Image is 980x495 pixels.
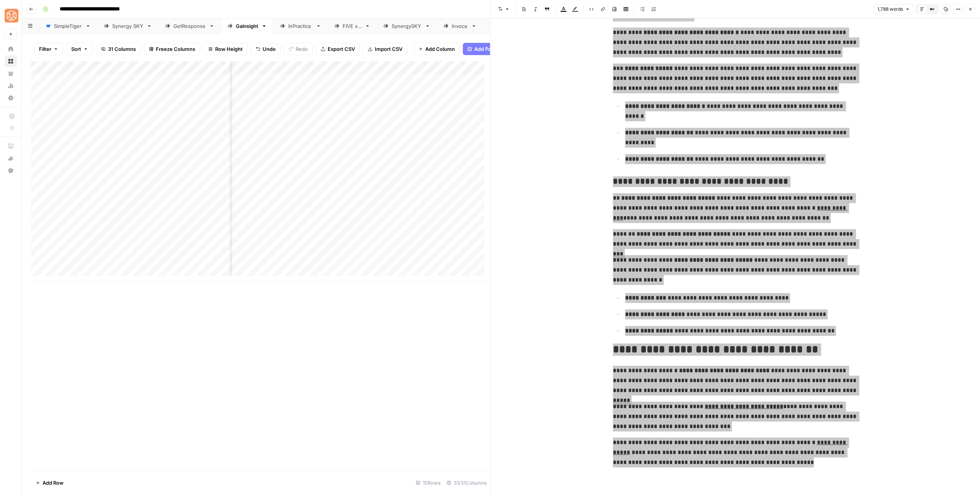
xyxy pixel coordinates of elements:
[5,6,17,25] button: Workspace: SimpleTiger
[363,43,407,55] button: Import CSV
[316,43,360,55] button: Export CSV
[39,18,97,34] a: SimpleTiger
[54,22,82,30] div: SimpleTiger
[483,18,547,34] a: EmpowerEMR
[156,45,195,53] span: Freeze Columns
[874,4,913,14] button: 1,788 words
[203,43,248,55] button: Row Height
[5,164,17,177] button: Help + Support
[463,43,521,55] button: Add Power Agent
[5,153,16,164] div: What's new?
[96,43,141,55] button: 31 Columns
[144,43,200,55] button: Freeze Columns
[112,22,144,30] div: Synergy SKY
[71,45,81,53] span: Sort
[5,67,17,80] a: Your Data
[425,45,455,53] span: Add Column
[392,22,422,30] div: SynergySKY
[221,18,273,34] a: Gainsight
[42,479,64,487] span: Add Row
[263,45,276,53] span: Undo
[474,45,516,53] span: Add Power Agent
[5,92,17,104] a: Settings
[343,22,362,30] div: FIVE x 5
[284,43,313,55] button: Redo
[158,18,221,34] a: GetResponse
[452,22,468,30] div: Invoca
[66,43,93,55] button: Sort
[251,43,281,55] button: Undo
[5,80,17,92] a: Usage
[5,152,17,164] button: What's new?
[5,9,18,23] img: SimpleTiger Logo
[413,43,460,55] button: Add Column
[173,22,206,30] div: GetResponse
[328,45,355,53] span: Export CSV
[34,43,63,55] button: Filter
[39,45,51,53] span: Filter
[5,43,17,55] a: Home
[377,18,437,34] a: SynergySKY
[296,45,308,53] span: Redo
[5,55,17,67] a: Browse
[97,18,158,34] a: Synergy SKY
[437,18,483,34] a: Invoca
[877,6,903,13] span: 1,788 words
[413,477,444,489] div: 15 Rows
[328,18,377,34] a: FIVE x 5
[288,22,313,30] div: InPractice
[236,22,258,30] div: Gainsight
[273,18,328,34] a: InPractice
[31,477,68,489] button: Add Row
[375,45,402,53] span: Import CSV
[215,45,243,53] span: Row Height
[108,45,136,53] span: 31 Columns
[444,477,490,489] div: 31/31 Columns
[5,140,17,152] a: AirOps Academy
